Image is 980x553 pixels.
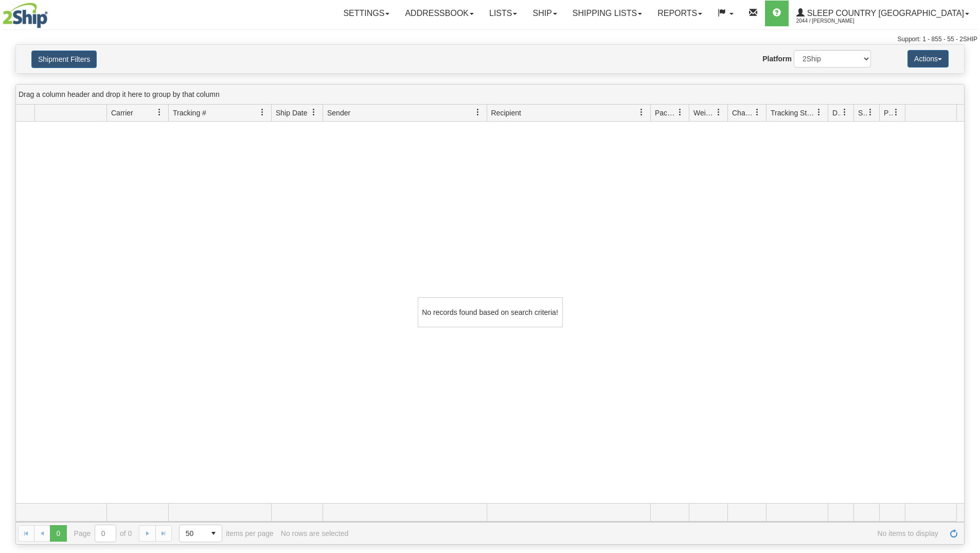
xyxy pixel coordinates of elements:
[862,104,879,121] a: Shipment Issues filter column settings
[887,104,905,121] a: Pickup Status filter column settings
[762,54,792,64] label: Platform
[650,1,710,26] a: Reports
[469,104,487,121] a: Sender filter column settings
[327,108,350,118] span: Sender
[173,108,206,118] span: Tracking #
[31,51,97,68] button: Shipment Filters
[16,85,964,105] div: grid grouping header
[151,104,168,121] a: Carrier filter column settings
[3,3,48,28] img: logo2044.jpg
[671,104,689,121] a: Packages filter column settings
[335,1,397,26] a: Settings
[205,525,222,542] span: select
[946,525,962,542] a: Refresh
[482,1,525,26] a: Lists
[805,9,964,18] span: Sleep Country [GEOGRAPHIC_DATA]
[655,108,676,118] span: Packages
[355,529,938,538] span: No items to display
[491,108,521,118] span: Recipient
[633,104,650,121] a: Recipient filter column settings
[305,104,323,121] a: Ship Date filter column settings
[710,104,727,121] a: Weight filter column settings
[418,297,563,327] div: No records found based on search criteria!
[796,16,874,26] span: 2044 / [PERSON_NAME]
[771,108,815,118] span: Tracking Status
[254,104,271,121] a: Tracking # filter column settings
[111,108,133,118] span: Carrier
[281,529,349,538] div: No rows are selected
[832,108,841,118] span: Delivery Status
[810,104,828,121] a: Tracking Status filter column settings
[884,108,893,118] span: Pickup Status
[3,35,977,44] div: Support: 1 - 855 - 55 - 2SHIP
[749,104,766,121] a: Charge filter column settings
[525,1,564,26] a: Ship
[732,108,754,118] span: Charge
[50,525,66,542] span: Page 0
[956,224,979,329] iframe: chat widget
[907,50,949,68] button: Actions
[397,1,482,26] a: Addressbook
[74,525,132,542] span: Page of 0
[789,1,977,26] a: Sleep Country [GEOGRAPHIC_DATA] 2044 / [PERSON_NAME]
[276,108,307,118] span: Ship Date
[836,104,853,121] a: Delivery Status filter column settings
[858,108,867,118] span: Shipment Issues
[693,108,715,118] span: Weight
[179,525,274,542] span: items per page
[565,1,650,26] a: Shipping lists
[179,525,222,542] span: Page sizes drop down
[186,528,199,539] span: 50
